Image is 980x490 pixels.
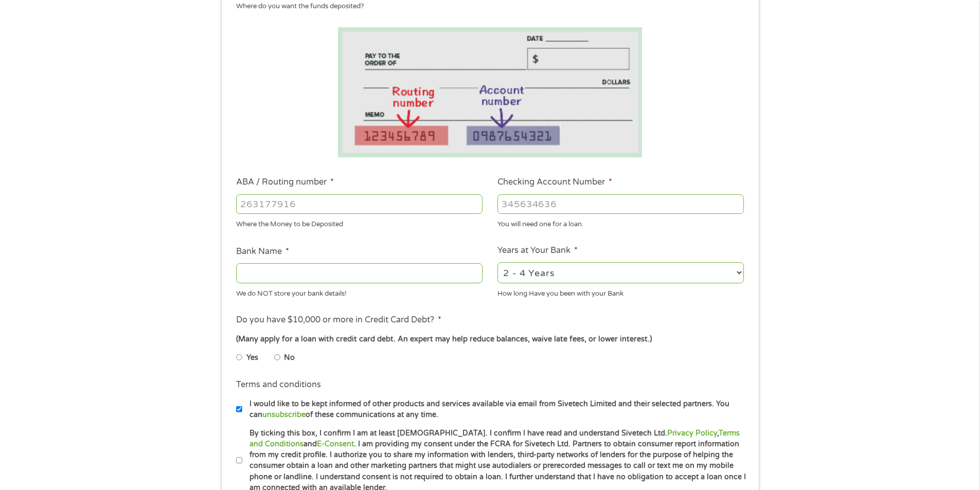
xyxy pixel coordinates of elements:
[236,2,736,12] div: Where do you want the funds deposited?
[497,245,578,256] label: Years at Your Bank
[236,315,441,325] label: Do you have $10,000 or more in Credit Card Debt?
[236,334,743,345] div: (Many apply for a loan with credit card debt. An expert may help reduce balances, waive late fees...
[236,194,483,214] input: 263177916
[250,429,740,448] a: Terms and Conditions
[236,246,289,257] label: Bank Name
[236,216,483,230] div: Where the Money to be Deposited
[497,177,612,188] label: Checking Account Number
[317,440,354,448] a: E-Consent
[242,398,747,421] label: I would like to be kept informed of other products and services available via email from Sivetech...
[667,429,717,438] a: Privacy Policy
[236,177,334,188] label: ABA / Routing number
[497,216,744,230] div: You will need one for a loan.
[246,352,258,364] label: Yes
[236,285,483,299] div: We do NOT store your bank details!
[236,379,321,390] label: Terms and conditions
[262,410,306,419] a: unsubscribe
[497,194,744,214] input: 345634636
[284,352,295,364] label: No
[338,27,643,157] img: Routing number location
[497,285,744,299] div: How long Have you been with your Bank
